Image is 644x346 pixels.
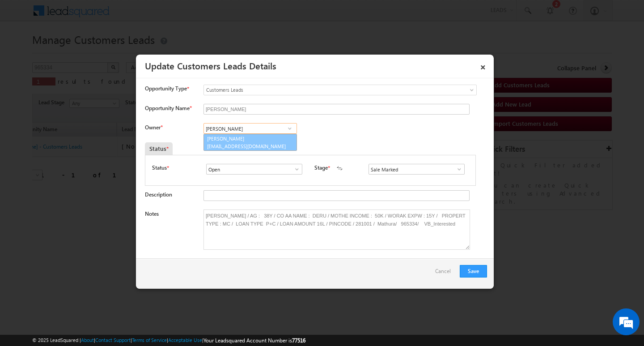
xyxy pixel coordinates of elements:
label: Description [145,191,172,198]
a: Cancel [435,265,455,282]
span: Your Leadsquared Account Number is [203,337,305,344]
a: [PERSON_NAME] [203,134,297,151]
a: Customers Leads [203,85,477,95]
input: Type to Search [206,164,302,175]
textarea: Type your message and hit 'Enter' [12,83,163,268]
a: Show All Items [284,124,295,133]
a: × [475,58,491,73]
a: Contact Support [95,337,131,343]
button: Save [460,265,487,278]
span: Opportunity Type [145,85,187,93]
div: Minimize live chat window [147,4,168,26]
label: Notes [145,210,159,217]
label: Stage [314,164,328,172]
span: 77516 [292,337,305,344]
span: [EMAIL_ADDRESS][DOMAIN_NAME] [207,143,288,150]
a: Acceptable Use [168,337,202,343]
a: Show All Items [289,165,300,174]
a: About [81,337,94,343]
a: Update Customers Leads Details [145,59,276,72]
input: Type to Search [203,123,297,134]
label: Opportunity Name [145,105,191,111]
em: Start Chat [122,276,162,288]
label: Status [152,164,167,172]
span: Customers Leads [204,86,440,94]
div: Status [145,142,173,155]
img: d_60004797649_company_0_60004797649 [15,47,38,59]
a: Show All Items [451,165,462,174]
div: Chat with us now [47,47,150,59]
label: Owner [145,124,162,131]
span: © 2025 LeadSquared | | | | | [32,336,305,345]
input: Type to Search [369,164,465,175]
a: Terms of Service [132,337,167,343]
